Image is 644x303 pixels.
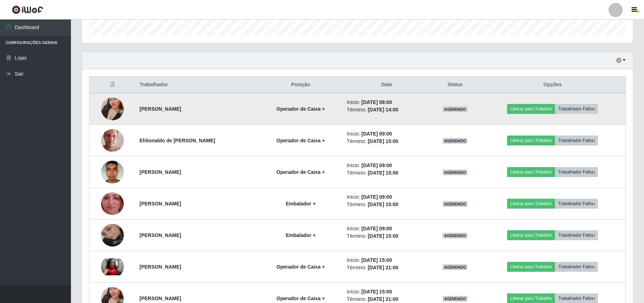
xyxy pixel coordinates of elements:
[555,230,598,240] button: Trabalhador Faltou
[286,201,316,206] strong: Embalador +
[347,106,427,114] li: Término:
[347,130,427,138] li: Início:
[507,262,555,272] button: Liberar para Trabalho
[443,296,467,302] span: AGENDADO
[347,225,427,232] li: Início:
[140,264,181,270] strong: [PERSON_NAME]
[555,199,598,209] button: Trabalhador Faltou
[368,202,398,207] time: [DATE] 15:00
[479,77,626,93] th: Opções
[140,169,181,175] strong: [PERSON_NAME]
[101,120,124,161] img: 1675087680149.jpeg
[368,138,398,144] time: [DATE] 15:00
[443,138,467,144] span: AGENDADO
[555,167,598,177] button: Trabalhador Faltou
[507,167,555,177] button: Liberar para Trabalho
[443,106,467,112] span: AGENDADO
[140,232,181,238] strong: [PERSON_NAME]
[347,201,427,208] li: Término:
[555,104,598,114] button: Trabalhador Faltou
[277,106,325,112] strong: Operador de Caixa +
[277,138,325,143] strong: Operador de Caixa +
[277,169,325,175] strong: Operador de Caixa +
[431,77,479,93] th: Status
[101,89,124,129] img: 1705492558199.jpeg
[443,264,467,270] span: AGENDADO
[361,194,392,200] time: [DATE] 09:00
[507,136,555,145] button: Liberar para Trabalho
[140,106,181,112] strong: [PERSON_NAME]
[101,215,124,255] img: 1745793210220.jpeg
[507,230,555,240] button: Liberar para Trabalho
[286,232,316,238] strong: Embalador +
[368,296,398,302] time: [DATE] 21:00
[347,138,427,145] li: Término:
[277,264,325,270] strong: Operador de Caixa +
[347,232,427,240] li: Término:
[135,77,259,93] th: Trabalhador
[347,193,427,201] li: Início:
[347,296,427,303] li: Término:
[507,104,555,114] button: Liberar para Trabalho
[361,226,392,231] time: [DATE] 09:00
[361,162,392,168] time: [DATE] 09:00
[347,288,427,296] li: Início:
[101,157,124,187] img: 1689458402728.jpeg
[101,178,124,229] img: 1736442244800.jpeg
[140,138,215,143] strong: Ehlionaldo de [PERSON_NAME]
[368,170,398,176] time: [DATE] 15:00
[347,99,427,106] li: Início:
[347,264,427,271] li: Término:
[361,99,392,105] time: [DATE] 08:00
[140,201,181,206] strong: [PERSON_NAME]
[361,131,392,137] time: [DATE] 09:00
[12,5,43,14] img: CoreUI Logo
[361,289,392,294] time: [DATE] 15:00
[277,296,325,301] strong: Operador de Caixa +
[507,199,555,209] button: Liberar para Trabalho
[259,77,343,93] th: Posição
[443,170,467,175] span: AGENDADO
[443,233,467,238] span: AGENDADO
[101,258,124,275] img: 1673309527831.jpeg
[347,169,427,177] li: Término:
[555,136,598,145] button: Trabalhador Faltou
[555,262,598,272] button: Trabalhador Faltou
[368,107,398,112] time: [DATE] 14:00
[368,233,398,239] time: [DATE] 15:00
[347,257,427,264] li: Início:
[443,201,467,207] span: AGENDADO
[368,265,398,270] time: [DATE] 21:00
[343,77,431,93] th: Data
[347,162,427,169] li: Início:
[140,296,181,301] strong: [PERSON_NAME]
[361,257,392,263] time: [DATE] 15:00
